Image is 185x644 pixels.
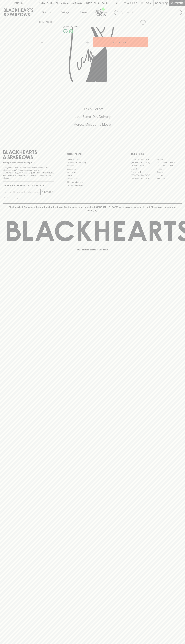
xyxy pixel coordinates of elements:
[42,191,53,194] p: SUBSCRIBE
[67,184,118,187] a: Terms & Conditions
[156,177,182,180] a: Thornbury
[93,37,148,47] button: ADD TO CART
[5,206,180,212] p: Blackhearts & Sparrows acknowledges the traditional Custodians of land throughout [GEOGRAPHIC_DAT...
[113,41,127,44] p: ADD TO CART
[131,164,156,167] a: Brunswick West
[3,114,182,119] h5: Uber Same-Day Delivery
[127,2,137,5] p: Wishlist
[156,174,182,177] a: Prahran
[63,28,68,34] a: Made without the use of any animal products.
[155,2,162,5] p: $0.00
[67,161,118,164] a: Business & Bulk Gifting
[56,6,74,18] a: Tastings
[61,11,69,14] p: Tastings
[156,170,182,174] a: Geelong
[67,180,118,184] a: Shipping Information
[3,197,54,199] p: We will never spam you
[3,96,182,141] div: Call to action block
[5,190,40,194] input: e.g. jane@blackheartsandsparrows.com.au
[139,19,147,26] button: Add to wishlist
[39,21,45,23] a: HOME
[171,2,183,5] p: Checkout
[156,158,182,161] a: Braddon
[156,164,182,167] a: [GEOGRAPHIC_DATA]
[3,122,182,127] h5: Across Melbourne Metro
[131,174,156,177] a: [GEOGRAPHIC_DATA]
[3,166,54,179] p: It is against the law to sell or supply alcohol to, or to obtain alcohol on behalf of a person un...
[156,161,182,164] a: [GEOGRAPHIC_DATA]
[74,6,93,18] a: Stores
[67,167,118,171] a: Contact Us
[131,167,156,170] a: Elwood
[131,170,156,174] a: Fitzroy North
[131,158,156,161] a: [GEOGRAPHIC_DATA]
[80,11,87,14] p: Stores
[156,167,182,170] a: Fitzroy
[166,2,167,4] p: 0
[3,107,182,111] h5: Click & Collect
[67,171,118,174] a: Gift Cards
[63,29,68,33] img: Vegan
[68,28,74,34] a: Organic
[69,29,73,33] img: Organic
[41,189,54,195] button: SUBSCRIBE
[3,184,54,187] p: Subscribe to The Blackhearts Newsletter
[67,177,118,180] a: Privacy Policy
[3,161,54,164] p: Sibling owned and run since [DATE]
[131,152,182,156] p: OUR STORES
[131,177,156,180] a: [GEOGRAPHIC_DATA]
[63,25,80,28] button: Add to wishlist
[14,2,23,5] p: FIND US
[67,158,118,161] a: Bottle Drop FAQ's
[67,174,118,177] a: FAQ's
[145,2,151,5] p: Login
[131,161,156,164] a: [GEOGRAPHIC_DATA]
[42,11,47,14] p: Shop
[67,152,118,156] p: OTHER AREAS
[29,172,53,174] strong: Liquor License #32064953
[47,21,53,23] a: SHOP
[37,27,148,82] img: Finca Enguera Tempranillo 2023
[121,10,180,15] input: Try "Pinot noir"
[37,6,56,18] button: Shop
[67,164,118,167] a: Careers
